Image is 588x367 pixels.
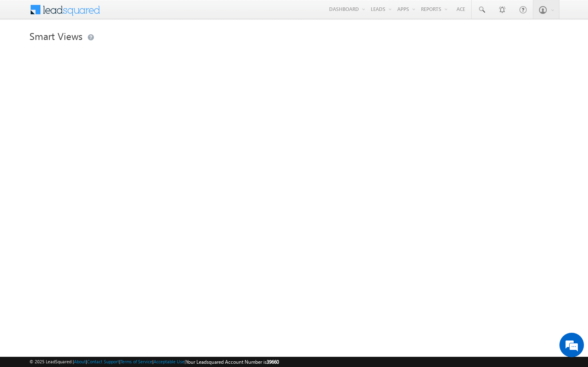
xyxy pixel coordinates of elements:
span: Smart Views [29,29,82,42]
a: Acceptable Use [154,359,185,364]
span: 39660 [267,359,279,365]
span: © 2025 LeadSquared | | | | | [29,358,279,366]
span: Your Leadsquared Account Number is [186,359,279,365]
a: About [74,359,86,364]
a: Contact Support [87,359,119,364]
a: Terms of Service [120,359,152,364]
